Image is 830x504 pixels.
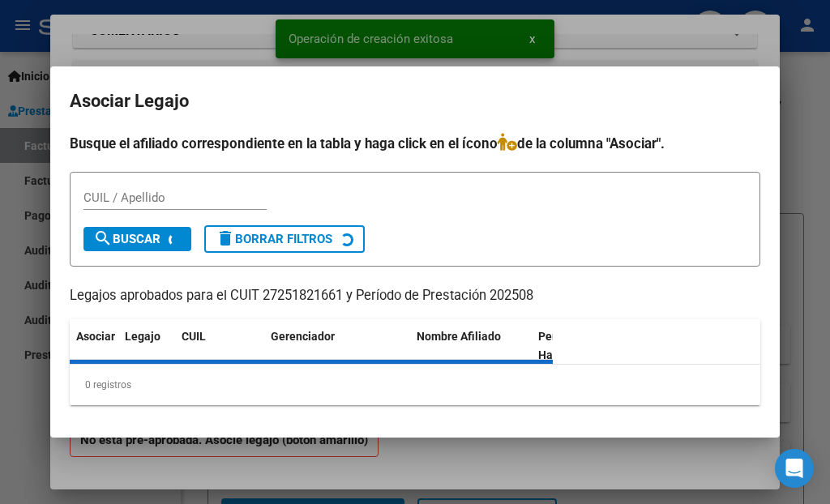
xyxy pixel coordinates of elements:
datatable-header-cell: Nombre Afiliado [410,319,532,373]
mat-icon: delete [216,229,235,248]
h2: Asociar Legajo [70,86,760,117]
button: Borrar Filtros [204,225,365,253]
span: Gerenciador [271,330,335,343]
span: CUIL [182,330,206,343]
h4: Busque el afiliado correspondiente en la tabla y haga click en el ícono de la columna "Asociar". [70,133,760,154]
div: 0 registros [70,365,760,405]
p: Legajos aprobados para el CUIT 27251821661 y Período de Prestación 202508 [70,286,760,306]
span: Buscar [93,232,160,246]
span: Nombre Afiliado [417,330,501,343]
button: Buscar [83,227,191,251]
datatable-header-cell: Gerenciador [264,319,410,373]
span: Borrar Filtros [216,232,332,246]
div: Open Intercom Messenger [775,449,814,488]
span: Legajo [125,330,160,343]
datatable-header-cell: Periodo Habilitado [532,319,641,373]
datatable-header-cell: Asociar [70,319,118,373]
span: Asociar [76,330,115,343]
datatable-header-cell: CUIL [175,319,264,373]
mat-icon: search [93,229,113,248]
span: Periodo Habilitado [538,330,593,361]
datatable-header-cell: Legajo [118,319,175,373]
